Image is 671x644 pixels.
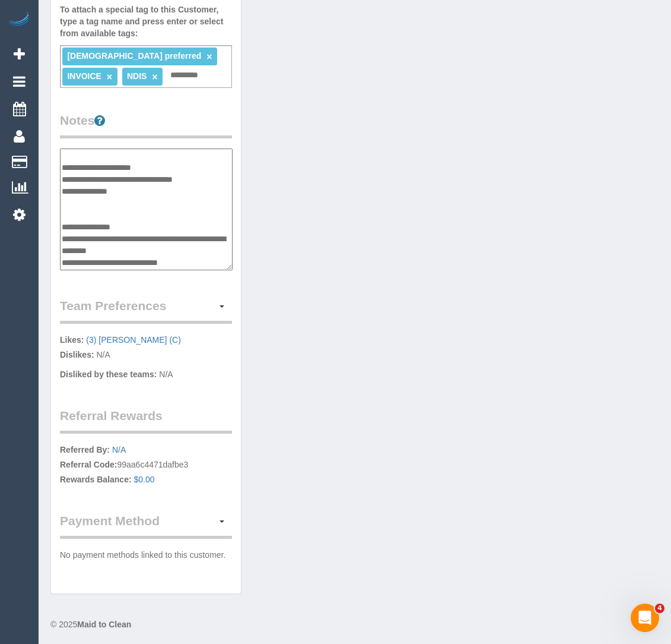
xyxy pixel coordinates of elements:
[67,51,201,61] span: [DEMOGRAPHIC_DATA] preferred
[60,444,110,456] label: Referred By:
[60,297,232,324] legend: Team Preferences
[60,4,232,39] label: To attach a special tag to this Customer, type a tag name and press enter or select from availabl...
[60,473,132,485] label: Rewards Balance:
[655,604,664,613] span: 4
[60,444,232,488] p: 99aa6c4471dafbe3
[127,71,147,81] span: NDIS
[206,52,212,62] a: ×
[86,335,180,345] a: (3) [PERSON_NAME] (C)
[631,604,659,632] iframe: Intercom live chat
[60,407,232,434] legend: Referral Rewards
[7,12,31,29] img: Automaid Logo
[112,445,126,454] a: N/A
[67,71,101,81] span: INVOICE
[60,459,117,471] label: Referral Code:
[60,549,232,561] p: No payment methods linked to this customer.
[134,475,155,484] a: $0.00
[159,370,173,379] span: N/A
[77,620,131,629] strong: Maid to Clean
[152,72,157,82] a: ×
[60,368,157,380] label: Disliked by these teams:
[60,334,84,346] label: Likes:
[60,512,232,539] legend: Payment Method
[96,350,110,359] span: N/A
[60,112,232,138] legend: Notes
[50,618,659,630] div: © 2025
[60,349,94,361] label: Dislikes:
[107,72,112,82] a: ×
